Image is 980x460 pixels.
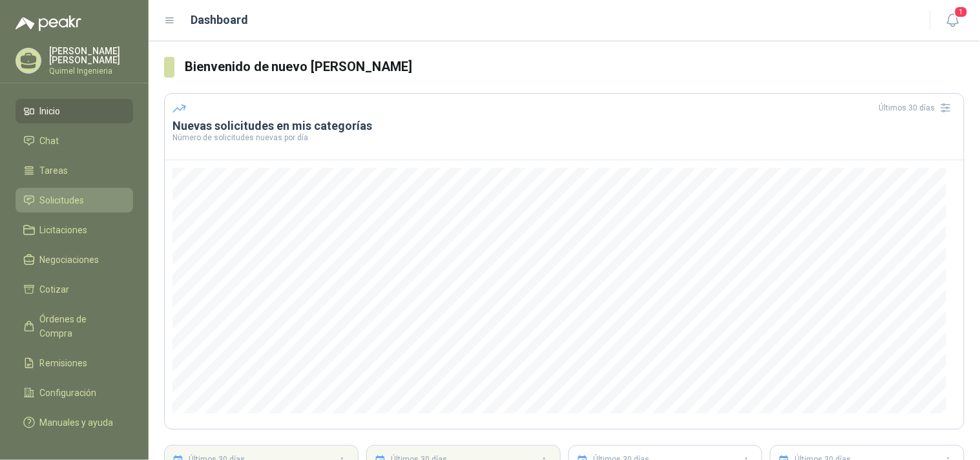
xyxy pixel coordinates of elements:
[16,277,133,302] a: Cotizar
[185,57,964,77] h3: Bienvenido de nuevo [PERSON_NAME]
[40,312,121,340] span: Órdenes de Compra
[172,134,956,141] p: Número de solicitudes nuevas por día
[879,98,956,118] div: Últimos 30 días
[40,193,85,207] span: Solicitudes
[16,218,133,242] a: Licitaciones
[40,415,114,430] span: Manuales y ayuda
[16,410,133,435] a: Manuales y ayuda
[40,356,88,370] span: Remisiones
[16,16,81,31] img: Logo peakr
[49,47,133,65] p: [PERSON_NAME] [PERSON_NAME]
[40,253,99,267] span: Negociaciones
[16,188,133,213] a: Solicitudes
[40,104,61,118] span: Inicio
[16,158,133,183] a: Tareas
[16,247,133,272] a: Negociaciones
[172,118,956,134] h3: Nuevas solicitudes en mis categorías
[16,351,133,375] a: Remisiones
[191,11,249,29] h1: Dashboard
[40,163,68,178] span: Tareas
[941,9,964,32] button: 1
[16,381,133,405] a: Configuración
[16,307,133,346] a: Órdenes de Compra
[40,223,88,237] span: Licitaciones
[49,67,133,75] p: Quimel Ingenieria
[16,99,133,123] a: Inicio
[954,6,968,18] span: 1
[40,282,70,297] span: Cotizar
[40,386,97,400] span: Configuración
[16,129,133,153] a: Chat
[40,134,59,148] span: Chat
